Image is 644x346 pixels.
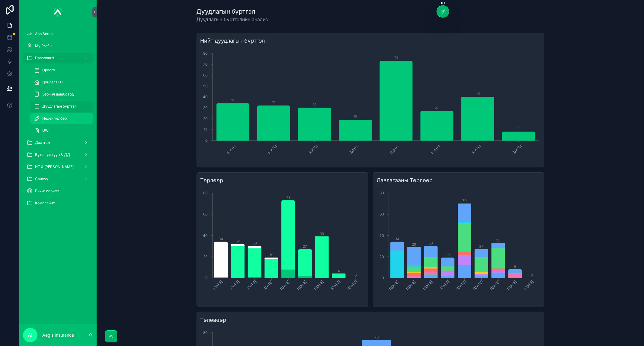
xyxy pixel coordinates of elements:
tspan: 29 [412,242,416,247]
a: Санхүү [23,173,93,184]
tspan: 0 [530,273,533,277]
h3: Лавлагааны Төрлөөр [377,176,540,185]
tspan: [DATE] [489,280,501,291]
text: [DATE] [348,144,359,155]
text: 73 [394,56,398,59]
tspan: 10 [204,127,208,132]
span: Даатгал [35,140,50,145]
tspan: [DATE] [388,280,399,291]
text: 30 [312,102,316,106]
span: Дуудлагын бүртгэл [42,104,77,109]
tspan: 30 [252,241,257,245]
a: НТ & [PERSON_NAME] [23,161,93,172]
tspan: 80 [203,191,208,195]
span: AI [28,331,33,339]
span: UW [42,128,49,133]
tspan: [DATE] [330,280,341,291]
text: [DATE] [430,144,441,155]
span: Комплайнс [35,201,55,205]
tspan: 60 [203,212,208,216]
text: 32 [272,100,275,104]
tspan: [DATE] [313,280,324,291]
tspan: 34 [219,237,223,241]
span: App Setup [35,31,53,36]
span: My Profile [35,44,53,48]
tspan: 40 [203,233,208,238]
a: Зөрчил дашбоард [30,89,93,100]
h3: Нийт дуудлагын бүртгэл [200,37,540,45]
tspan: [DATE] [472,280,484,291]
h3: Төрлөөр [200,176,364,185]
tspan: 0 [354,273,357,277]
tspan: 0 [205,276,208,280]
a: Бүтээгдэхүүн & ДД [23,149,93,160]
tspan: 27 [303,244,307,249]
tspan: 20 [380,254,384,259]
text: 8 [517,126,519,130]
tspan: 73 [286,196,290,200]
span: Дуудлагын бүртгэлийн анализ [197,16,268,23]
tspan: [DATE] [212,280,223,291]
a: Орлого [30,65,93,76]
tspan: 19 [269,253,273,257]
a: Дуудлагын бүртгэл [30,101,93,112]
a: Dashboard [23,53,93,63]
tspan: [DATE] [405,280,416,291]
img: App logo [54,7,62,17]
a: Нөхөн төлбөр [30,113,93,124]
tspan: [DATE] [523,280,534,291]
tspan: 30 [203,105,208,110]
tspan: 20 [203,116,208,121]
tspan: 39 [320,231,324,236]
tspan: 60 [203,73,208,77]
a: Комплайнс [23,198,93,209]
p: Aegis Insurance [42,332,74,338]
text: [DATE] [308,144,319,155]
tspan: 33 [496,238,500,242]
tspan: 40 [203,95,208,99]
tspan: 27 [479,244,483,249]
tspan: [DATE] [296,280,307,291]
tspan: [DATE] [439,280,450,291]
tspan: [DATE] [229,280,240,291]
tspan: [DATE] [245,280,257,291]
text: [DATE] [226,144,237,155]
a: Даатгал [23,137,93,148]
tspan: 4 [338,269,340,273]
div: scrollable content [19,24,97,216]
div: chart [200,187,364,303]
tspan: 70 [462,199,467,203]
tspan: [DATE] [347,280,358,291]
span: Бичиг баримт [35,189,59,193]
span: Нөхөн төлбөр [42,116,67,121]
a: App Setup [23,28,93,39]
tspan: 80 [380,191,384,195]
tspan: [DATE] [506,280,517,291]
text: [DATE] [267,144,278,155]
text: 19 [354,115,357,118]
tspan: 19 [446,253,449,257]
tspan: 20 [203,254,208,259]
tspan: 34 [395,237,399,241]
a: My Profile [23,40,93,51]
div: chart [377,187,540,303]
span: НТ & [PERSON_NAME] [35,164,74,169]
h3: Төлөвөөр [200,316,540,324]
tspan: [DATE] [455,280,467,291]
span: Цуцлалт НТ [42,80,63,85]
span: Орлого [42,68,55,73]
text: 34 [231,98,235,102]
tspan: 32 [235,239,240,243]
tspan: 73 [374,335,378,340]
tspan: 70 [203,62,208,66]
text: [DATE] [471,144,482,155]
h1: Дуудлагын бүртгэл [197,7,268,16]
text: 40 [476,92,479,95]
text: [DATE] [511,144,522,155]
span: Dashboard [35,56,54,60]
tspan: 80 [203,51,208,56]
tspan: 0 [382,276,384,280]
span: Зөрчил дашбоард [42,92,74,97]
tspan: 30 [428,241,433,245]
tspan: 50 [203,84,208,88]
